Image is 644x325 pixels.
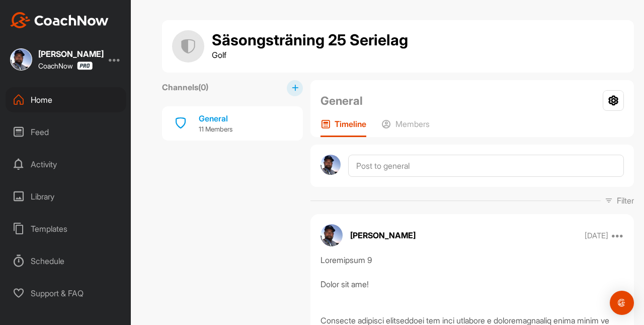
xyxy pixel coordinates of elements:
[10,48,32,71] img: square_4898da2fb11223984dd2f84bade8ddea.jpg
[335,119,366,129] p: Timeline
[38,50,104,58] div: [PERSON_NAME]
[6,119,126,145] div: Feed
[320,92,363,109] h2: General
[6,87,126,112] div: Home
[6,152,126,177] div: Activity
[162,81,208,93] label: Channels ( 0 )
[77,61,93,70] img: CoachNow Pro
[6,248,126,274] div: Schedule
[610,291,634,315] div: Open Intercom Messenger
[199,112,232,124] div: General
[172,30,204,62] img: group
[585,231,608,241] p: [DATE]
[212,32,408,49] h1: Säsongsträning 25 Serielag
[212,49,408,61] p: Golf
[6,281,126,306] div: Support & FAQ
[320,224,343,246] img: avatar
[617,194,634,207] p: Filter
[320,155,341,175] img: avatar
[350,229,416,241] p: [PERSON_NAME]
[6,184,126,209] div: Library
[395,119,430,129] p: Members
[10,12,109,28] img: CoachNow
[199,124,232,135] p: 11 Members
[38,61,93,70] div: CoachNow
[6,216,126,241] div: Templates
